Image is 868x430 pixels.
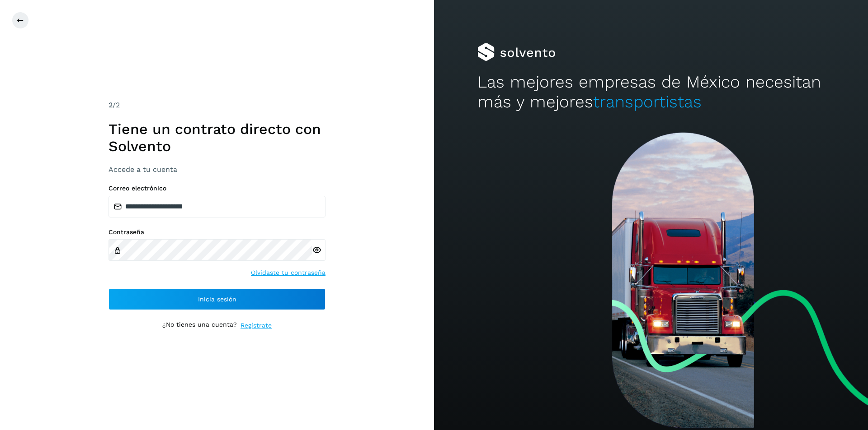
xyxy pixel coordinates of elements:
h3: Accede a tu cuenta [108,165,325,174]
div: /2 [108,100,325,111]
span: transportistas [593,92,702,111]
label: Contraseña [108,228,325,236]
p: ¿No tienes una cuenta? [162,321,237,330]
a: Olvidaste tu contraseña [251,268,325,277]
span: Inicia sesión [198,296,236,302]
a: Regístrate [241,321,272,330]
h1: Tiene un contrato directo con Solvento [108,120,325,155]
button: Inicia sesión [108,288,325,310]
label: Correo electrónico [108,185,325,192]
span: 2 [108,101,113,109]
h2: Las mejores empresas de México necesitan más y mejores [477,72,825,112]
